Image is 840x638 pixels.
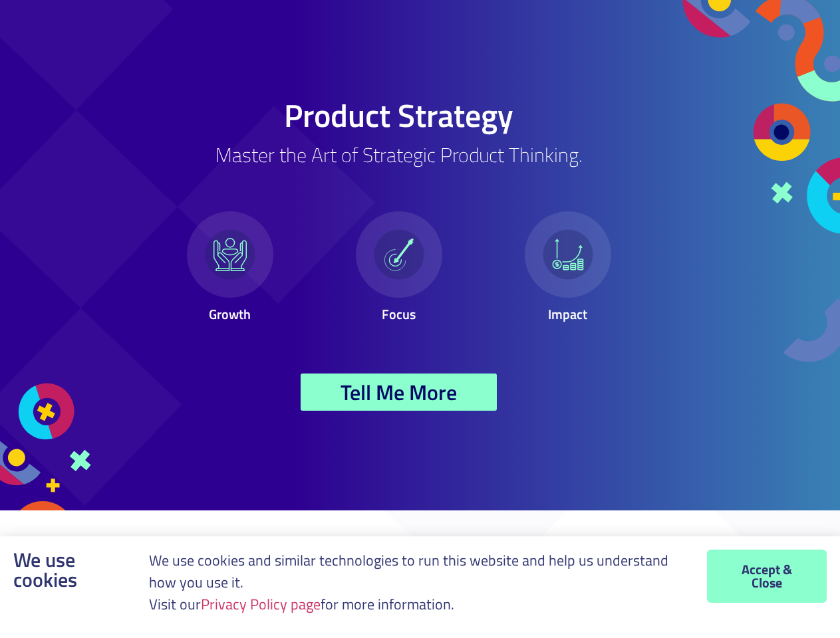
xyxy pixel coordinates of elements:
[382,304,416,324] span: Focus
[201,593,321,615] a: Privacy Policy page
[734,563,800,589] span: Accept & Close
[301,373,497,411] a: Tell Me More
[149,550,687,615] p: We use cookies and similar technologies to run this website and help us understand how you use it...
[146,145,652,165] h2: Master the Art of Strategic Product Thinking.
[210,304,251,324] span: Growth
[13,550,129,589] p: We use cookies
[707,550,827,603] a: Accept & Close
[146,100,652,132] h1: Product Strategy
[341,381,457,403] span: Tell Me More
[548,304,587,324] span: Impact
